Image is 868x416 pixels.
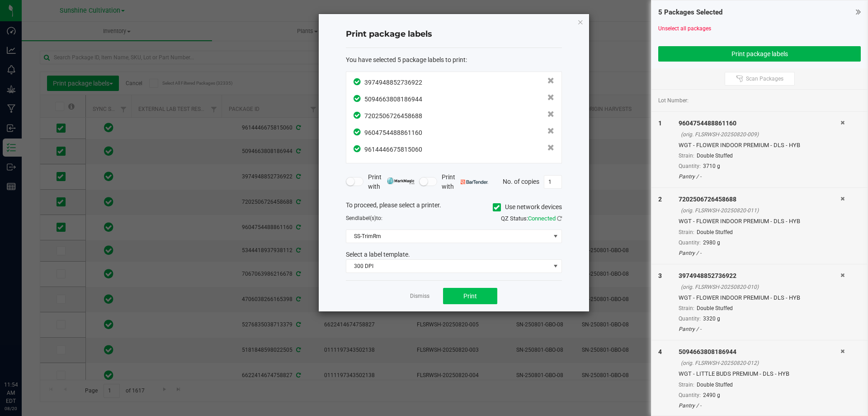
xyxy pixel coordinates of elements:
[679,305,694,311] span: Strain:
[679,402,840,410] div: Pantry / -
[679,119,840,128] div: 9604754488861160
[681,130,840,139] div: (orig. FLSRWSH-20250820-009)
[658,25,711,32] a: Unselect all packages
[679,163,701,169] span: Quantity:
[679,293,840,302] div: WGT - FLOWER INDOOR PREMIUM - DLS - HYB
[493,202,562,212] label: Use network devices
[658,96,689,105] span: Lot Number:
[679,271,840,281] div: 3974948852736922
[346,215,382,221] span: Send to:
[364,96,422,103] span: 5094663808186944
[461,180,488,184] img: bartender.png
[679,172,840,181] div: Pantry / -
[697,153,733,159] span: Double Stuffed
[658,46,861,62] button: Print package labels
[703,392,720,398] span: 2490 g
[442,172,488,191] span: Print with
[679,153,694,159] span: Strain:
[679,316,701,322] span: Quantity:
[346,29,562,40] h4: Print package labels
[679,249,840,257] div: Pantry / -
[503,177,539,185] span: No. of copies
[697,229,733,235] span: Double Stuffed
[658,196,662,203] span: 2
[463,292,477,300] span: Print
[528,215,556,222] span: Connected
[703,239,720,246] span: 2980 g
[364,79,422,86] span: 3974948852736922
[443,288,497,304] button: Print
[346,55,562,65] div: :
[354,127,362,137] span: In Sync
[354,77,362,86] span: In Sync
[679,141,840,150] div: WGT - FLOWER INDOOR PREMIUM - DLS - HYB
[364,146,422,153] span: 9614446675815060
[746,75,783,82] span: Scan Packages
[354,110,362,120] span: In Sync
[681,206,840,215] div: (orig. FLSRWSH-20250820-011)
[354,94,362,103] span: In Sync
[346,260,550,273] span: 300 DPI
[679,347,840,357] div: 5094663808186944
[679,392,701,398] span: Quantity:
[697,305,733,311] span: Double Stuffed
[346,230,550,243] span: SS-TrimRm
[679,382,694,388] span: Strain:
[679,369,840,378] div: WGT - LITTLE BUDS PREMIUM - DLS - HYB
[658,348,662,355] span: 4
[658,272,662,279] span: 3
[339,250,569,259] div: Select a label template.
[368,172,415,191] span: Print with
[681,283,840,291] div: (orig. FLSRWSH-20250820-010)
[354,144,362,153] span: In Sync
[679,217,840,226] div: WGT - FLOWER INDOOR PREMIUM - DLS - HYB
[679,239,701,246] span: Quantity:
[679,325,840,333] div: Pantry / -
[358,215,376,221] span: label(s)
[703,163,720,169] span: 3710 g
[339,201,569,214] div: To proceed, please select a printer.
[697,382,733,388] span: Double Stuffed
[681,359,840,367] div: (orig. FLSRWSH-20250820-012)
[679,195,840,204] div: 7202506726458688
[410,292,429,300] a: Dismiss
[387,177,415,184] img: mark_magic_cybra.png
[679,229,694,235] span: Strain:
[346,56,466,63] span: You have selected 5 package labels to print
[703,316,720,322] span: 3320 g
[364,129,422,136] span: 9604754488861160
[658,120,662,127] span: 1
[501,215,562,222] span: QZ Status:
[364,112,422,120] span: 7202506726458688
